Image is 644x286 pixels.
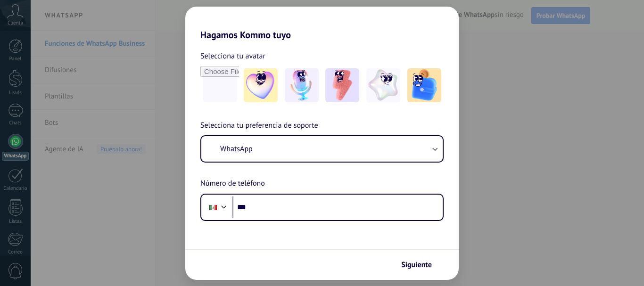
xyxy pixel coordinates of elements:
h2: Hagamos Kommo tuyo [185,7,459,41]
img: -5.jpeg [407,68,441,102]
span: Número de teléfono [200,178,265,190]
span: Siguiente [401,261,432,268]
div: Mexico: + 52 [204,197,222,217]
span: WhatsApp [220,144,253,154]
span: Selecciona tu avatar [200,50,265,62]
img: -1.jpeg [244,68,278,102]
span: Selecciona tu preferencia de soporte [200,120,318,132]
img: -4.jpeg [366,68,400,102]
button: WhatsApp [201,136,443,162]
img: -3.jpeg [325,68,359,102]
img: -2.jpeg [285,68,319,102]
button: Siguiente [397,257,445,273]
